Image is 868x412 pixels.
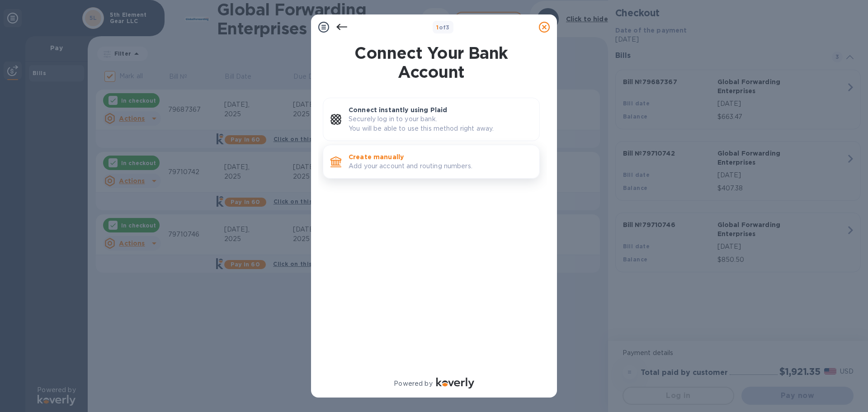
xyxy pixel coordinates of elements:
[436,24,450,31] b: of 3
[349,161,532,171] p: Add your account and routing numbers.
[394,379,432,388] p: Powered by
[349,114,532,133] p: Securely log in to your bank. You will be able to use this method right away.
[349,105,532,114] p: Connect instantly using Plaid
[349,152,532,161] p: Create manually
[319,43,543,81] h1: Connect Your Bank Account
[436,378,474,388] img: Logo
[436,24,439,31] span: 1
